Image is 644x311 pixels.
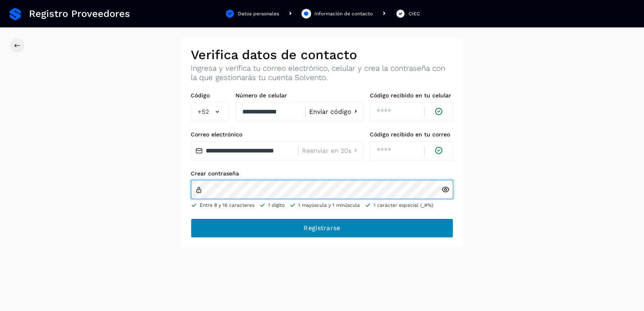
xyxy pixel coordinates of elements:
[259,202,285,209] li: 1 dígito
[302,148,351,154] span: Reenviar en 20s
[370,131,453,138] label: Código recibido en tu correo
[198,107,209,117] span: +52
[191,218,453,238] button: Registrarse
[289,202,360,209] li: 1 mayúscula y 1 minúscula
[191,92,229,99] label: Código
[238,10,279,17] div: Datos personales
[191,202,254,209] li: Entre 8 y 16 caracteres
[191,131,363,138] label: Correo electrónico
[365,202,433,209] li: 1 carácter especial (_#%)
[309,109,351,115] span: Enviar código
[191,47,453,62] h2: Verifica datos de contacto
[302,146,360,155] button: Reenviar en 20s
[309,107,360,116] button: Enviar código
[29,8,130,20] span: Registro Proveedores
[409,10,420,17] div: CIEC
[370,92,453,99] label: Código recibido en tu celular
[303,224,340,233] span: Registrarse
[191,170,453,177] label: Crear contraseña
[235,92,363,99] label: Número de celular
[314,10,373,17] div: Información de contacto
[191,64,453,82] p: Ingresa y verifica tu correo electrónico, celular y crea la contraseña con la que gestionarás tu ...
